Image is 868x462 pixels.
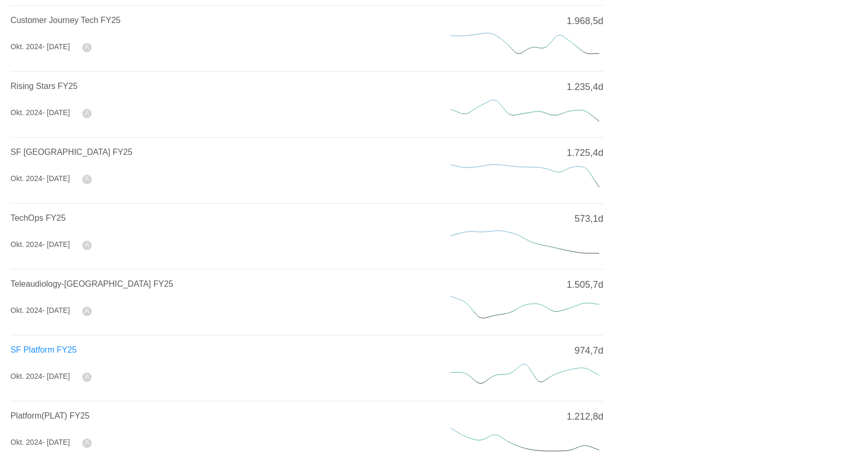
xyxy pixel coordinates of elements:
[42,42,70,51] span: - [DATE]
[575,212,603,226] span: 573,1d
[567,278,603,292] span: 1.505,7d
[84,176,90,182] i: icon: user
[10,239,70,250] div: Okt. 2024
[42,306,70,314] span: - [DATE]
[567,410,603,424] span: 1.212,8d
[567,80,603,94] span: 1.235,4d
[42,174,70,183] span: - [DATE]
[42,372,70,380] span: - [DATE]
[10,213,65,222] a: TechOps FY25
[84,110,90,116] i: icon: user
[10,148,133,156] a: SF [GEOGRAPHIC_DATA] FY25
[10,411,90,420] a: Platform(PLAT) FY25
[10,82,78,91] a: Rising Stars FY25
[84,44,90,50] i: icon: user
[10,107,70,118] div: Okt. 2024
[10,345,76,354] a: SF Platform FY25
[575,344,603,358] span: 974,7d
[84,242,90,247] i: icon: user
[10,41,70,52] div: Okt. 2024
[10,371,70,382] div: Okt. 2024
[567,146,603,160] span: 1.725,4d
[84,308,90,313] i: icon: user
[84,440,90,445] i: icon: user
[42,240,70,249] span: - [DATE]
[10,173,70,184] div: Okt. 2024
[42,108,70,117] span: - [DATE]
[10,16,120,25] a: Customer Journey Tech FY25
[42,438,70,446] span: - [DATE]
[10,279,173,288] a: Teleaudiology-[GEOGRAPHIC_DATA] FY25
[10,305,70,316] div: Okt. 2024
[84,374,90,379] i: icon: user
[567,14,603,28] span: 1.968,5d
[10,437,70,448] div: Okt. 2024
